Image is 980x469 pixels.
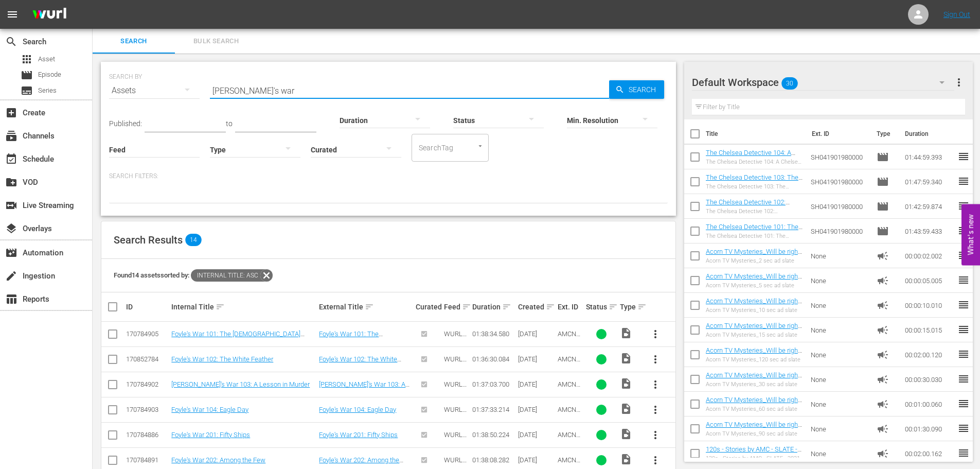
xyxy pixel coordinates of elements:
a: Acorn TV Mysteries_Will be right back 02 S01642203001 FINAL [706,248,802,263]
th: Title [706,119,806,148]
td: None [807,441,872,466]
a: The Chelsea Detective 103: The Gentle Giant (The Chelsea Detective 103: The Gentle Giant (amc_net... [706,173,803,212]
td: None [807,342,872,367]
div: 170784902 [126,380,168,388]
span: sort [502,302,511,311]
a: Acorn TV Mysteries_Will be right back 30 S01642207001 FINA [706,371,802,387]
span: more_vert [649,404,662,416]
span: WURL Feed [444,380,467,396]
span: more_vert [649,378,662,391]
div: 01:38:08.282 [472,456,514,464]
span: Video [620,453,632,465]
span: reorder [957,249,970,262]
div: [DATE] [518,380,555,388]
a: [PERSON_NAME]'s War 103: A Lesson in Murder [171,380,310,388]
span: more_vert [649,353,662,366]
td: SH041901980000 [807,169,872,194]
div: 120s - Stories by AMC - SLATE - 2021 [706,455,803,462]
span: Episode [21,69,33,81]
div: Acorn TV Mysteries_2 sec ad slate [706,257,803,264]
a: Acorn TV Mysteries_Will be right back 90 S01642209001 FINAL [706,421,802,436]
span: AMCNVR0000066856 [558,380,580,404]
span: Video [620,327,632,339]
span: reorder [957,422,970,435]
span: Found 14 assets sorted by: [114,271,273,279]
a: 120s - Stories by AMC - SLATE - 2021 [706,445,801,461]
div: 170784886 [126,431,168,439]
span: reorder [957,323,970,336]
a: Foyle's War 104: Eagle Day [171,406,248,413]
div: Status [586,301,617,313]
div: Type [620,301,639,313]
td: 00:01:30.090 [901,416,957,441]
a: Acorn TV Mysteries_Will be right back 15 S01642206001 FINAL [706,322,802,337]
button: more_vert [953,70,965,95]
span: Search [5,36,17,48]
span: Video [620,377,632,390]
div: Duration [472,301,514,313]
td: None [807,416,872,441]
td: 00:00:30.030 [901,367,957,392]
span: reorder [957,299,970,311]
span: Ad [877,324,889,336]
button: more_vert [643,347,668,372]
span: AMCNVR0000066867 [558,431,580,454]
div: Internal Title [171,301,316,313]
a: Acorn TV Mysteries_Will be right back 10 S01642205001 FINAL [706,297,802,312]
span: reorder [957,175,970,187]
a: Foyle's War 201: Fifty Ships [319,431,398,439]
span: sort [462,302,471,311]
td: 01:44:59.393 [901,145,957,169]
span: Reports [5,293,17,305]
span: Episode [38,70,61,80]
div: 01:38:34.580 [472,330,514,338]
a: [PERSON_NAME]'s War 103: A Lesson in Murder [319,380,409,396]
span: more_vert [649,429,662,441]
span: more_vert [649,454,662,466]
td: None [807,293,872,318]
span: Ad [877,299,889,311]
span: reorder [957,348,970,360]
span: reorder [957,447,970,459]
td: SH041901980000 [807,219,872,244]
td: 00:01:00.060 [901,392,957,416]
div: [DATE] [518,456,555,464]
span: Series [21,84,33,97]
span: AMCNVR0000066855 [558,355,580,378]
button: more_vert [643,322,668,346]
a: Sign Out [943,10,970,19]
span: Schedule [5,153,17,165]
button: Open Feedback Widget [961,204,980,265]
div: [DATE] [518,330,555,338]
span: sort [609,302,618,311]
div: Ext. ID [558,303,583,311]
div: 01:38:50.224 [472,431,514,439]
div: [DATE] [518,406,555,413]
span: Ad [877,373,889,386]
a: Foyle's War 201: Fifty Ships [171,431,250,439]
div: 170852784 [126,355,168,363]
a: Foyle's War 102: The White Feather [319,355,401,371]
span: reorder [957,397,970,410]
th: Type [870,119,899,148]
div: The Chelsea Detective 102: [PERSON_NAME] [706,208,803,215]
span: sort [365,302,374,311]
span: Ad [877,398,889,410]
span: reorder [957,150,970,163]
span: sort [546,302,555,311]
span: Automation [5,247,17,259]
div: Default Workspace [692,68,954,97]
span: reorder [957,200,970,212]
span: Video [620,428,632,440]
span: sort [637,302,647,311]
span: Search [625,80,664,99]
span: WURL Feed [444,330,467,345]
span: Live Streaming [5,199,17,212]
span: sort [216,302,225,311]
span: reorder [957,373,970,385]
span: menu [6,8,19,21]
span: Channels [5,130,17,142]
th: Duration [899,119,960,148]
span: Video [620,403,632,415]
td: None [807,268,872,293]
